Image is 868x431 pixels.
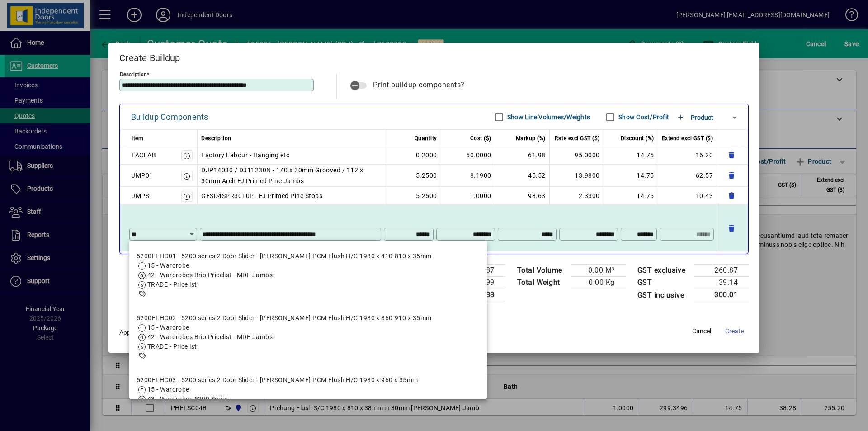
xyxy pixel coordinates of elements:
[694,289,749,302] td: 300.01
[147,395,229,403] span: 43 - Wardrobes 5200 Series
[495,164,550,187] td: 45.52
[147,271,273,279] span: 42 - Wardrobes Brio Pricelist - MDF Jambs
[147,281,197,288] span: TRADE - Pricelist
[470,133,491,144] span: Cost ($)
[147,324,189,331] span: 15 - Wardrobe
[129,306,487,368] mat-option: 5200FLHC02 - 5200 series 2 Door Slider - Hume PCM Flush H/C 1980 x 860-910 x 35mm
[621,133,654,144] span: Discount (%)
[720,323,749,340] button: Create
[553,190,600,201] div: 2.3300
[662,133,713,144] span: Extend excl GST ($)
[633,265,695,277] td: GST exclusive
[137,313,431,323] div: 5200FLHC02 - 5200 series 2 Door Slider - [PERSON_NAME] PCM Flush H/C 1980 x 860-910 x 35mm
[687,323,716,340] button: Cancel
[516,133,546,144] span: Markup (%)
[108,43,759,69] h2: Create Buildup
[120,71,146,77] mat-label: Description
[445,170,491,181] div: 8.1900
[119,329,135,336] span: Apply
[131,110,208,124] div: Buildup Components
[132,170,153,181] div: JMP01
[129,244,487,306] mat-option: 5200FLHC01 - 5200 series 2 Door Slider - Hume PCM Flush H/C 1980 x 410-810 x 35mm
[201,133,231,144] span: Description
[633,289,695,302] td: GST inclusive
[198,164,387,187] td: DJP14030 / DJ11230N - 140 x 30mm Grooved / 112 x 30mm Arch FJ Primed Pine Jambs
[694,265,749,277] td: 260.87
[147,333,273,341] span: 42 - Wardrobes Brio Pricelist - MDF Jambs
[553,150,600,161] div: 95.0000
[445,150,491,161] div: 50.0000
[617,113,669,122] label: Show Cost/Profit
[387,164,441,187] td: 5.2500
[571,277,626,289] td: 0.00 Kg
[604,146,658,164] td: 14.75
[147,262,189,269] span: 15 - Wardrobe
[555,133,600,144] span: Rate excl GST ($)
[495,187,550,205] td: 98.63
[147,386,189,393] span: 15 - Wardrobe
[147,343,197,350] span: TRADE - Pricelist
[691,114,713,121] span: Product
[633,277,695,289] td: GST
[571,265,626,277] td: 0.00 M³
[658,187,717,205] td: 10.43
[505,113,590,122] label: Show Line Volumes/Weights
[553,170,600,181] div: 13.9800
[658,146,717,164] td: 16.20
[132,150,156,161] div: FACLAB
[604,187,658,205] td: 14.75
[387,146,441,164] td: 0.2000
[513,277,571,289] td: Total Weight
[198,146,387,164] td: Factory Labour - Hanging etc
[692,327,711,336] span: Cancel
[725,327,744,336] span: Create
[495,146,550,164] td: 61.98
[373,81,465,89] span: Print buildup components?
[132,133,143,144] span: Item
[137,251,431,261] div: 5200FLHC01 - 5200 series 2 Door Slider - [PERSON_NAME] PCM Flush H/C 1980 x 410-810 x 35mm
[445,190,491,201] div: 1.0000
[387,187,441,205] td: 5.2500
[415,133,437,144] span: Quantity
[198,187,387,205] td: GESD4SPR3010P - FJ Primed Pine Stops
[129,368,487,421] mat-option: 5200FLHC03 - 5200 series 2 Door Slider - Hume PCM Flush H/C 1980 x 960 x 35mm
[658,164,717,187] td: 62.57
[513,265,571,277] td: Total Volume
[604,164,658,187] td: 14.75
[694,277,749,289] td: 39.14
[132,190,149,201] div: JMPS
[137,375,418,385] div: 5200FLHC03 - 5200 series 2 Door Slider - [PERSON_NAME] PCM Flush H/C 1980 x 960 x 35mm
